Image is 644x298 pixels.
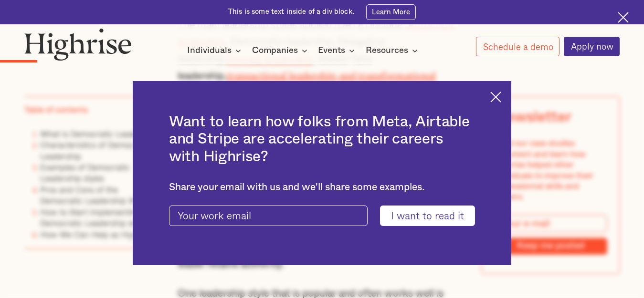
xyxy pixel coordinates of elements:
[252,45,310,56] div: Companies
[476,37,560,56] a: Schedule a demo
[318,45,358,56] div: Events
[228,7,354,17] div: This is some text inside of a div block.
[366,4,416,20] a: Learn More
[618,12,629,23] img: Cross icon
[318,45,345,56] div: Events
[24,28,132,61] img: Highrise logo
[380,206,475,226] input: I want to read it
[169,182,475,194] div: Share your email with us and we'll share some examples.
[169,206,475,226] form: current-ascender-blog-article-modal-form
[187,45,244,56] div: Individuals
[366,45,408,56] div: Resources
[564,37,620,57] a: Apply now
[169,206,368,226] input: Your work email
[252,45,298,56] div: Companies
[490,92,501,103] img: Cross icon
[366,45,421,56] div: Resources
[169,113,475,166] h2: Want to learn how folks from Meta, Airtable and Stripe are accelerating their careers with Highrise?
[187,45,232,56] div: Individuals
